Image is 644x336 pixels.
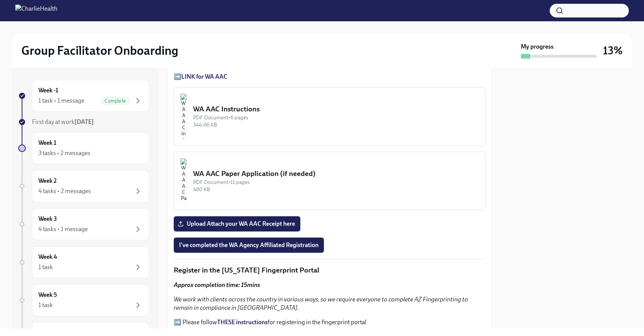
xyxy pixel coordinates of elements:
[174,216,300,231] label: Upload Attach your WA AAC Receipt here
[18,284,149,316] a: Week 51 task
[100,98,130,104] span: Complete
[38,187,91,195] div: 4 tasks • 2 messages
[174,281,260,288] strong: Approx completion time: 15mins
[18,132,149,164] a: Week 13 tasks • 2 messages
[18,246,149,278] a: Week 41 task
[181,73,227,80] a: LINK for WA AAC
[18,208,149,240] a: Week 34 tasks • 1 message
[38,97,84,105] div: 1 task • 1 message
[603,44,623,57] h3: 13%
[174,73,485,81] p: ➡️
[179,241,319,249] span: I've completed the WA Agency Affiliated Registration
[38,291,57,299] h6: Week 5
[180,94,187,139] img: WA AAC Instructions
[38,253,57,261] h6: Week 4
[38,301,53,309] div: 1 task
[38,177,57,185] h6: Week 2
[174,238,324,253] button: I've completed the WA Agency Affiliated Registration
[179,220,295,228] span: Upload Attach your WA AAC Receipt here
[174,296,468,311] em: We work with clients across the country in various ways, so we require everyone to complete AZ Fi...
[174,265,485,275] p: Register in the [US_STATE] Fingerprint Portal
[180,158,187,204] img: WA AAC Paper Application (if needed)
[193,121,479,128] div: 344.66 KB
[193,179,479,186] div: PDF Document • 11 pages
[193,186,479,193] div: 480 KB
[193,104,479,114] div: WA AAC Instructions
[38,263,53,271] div: 1 task
[174,87,485,146] button: WA AAC InstructionsPDF Document•6 pages344.66 KB
[15,5,57,17] img: CharlieHealth
[174,152,485,210] button: WA AAC Paper Application (if needed)PDF Document•11 pages480 KB
[193,114,479,121] div: PDF Document • 6 pages
[18,118,149,126] a: First day at work[DATE]
[32,118,94,125] span: First day at work
[217,319,268,326] a: THESE instructions
[75,118,94,125] strong: [DATE]
[21,43,178,58] h2: Group Facilitator Onboarding
[18,170,149,202] a: Week 24 tasks • 2 messages
[38,86,58,95] h6: Week -1
[38,215,57,223] h6: Week 3
[18,80,149,112] a: Week -11 task • 1 messageComplete
[38,149,90,157] div: 3 tasks • 2 messages
[38,139,56,147] h6: Week 1
[521,43,554,51] strong: My progress
[174,318,485,326] p: ➡️ Please follow for registering in the fingerprint portal
[193,169,479,179] div: WA AAC Paper Application (if needed)
[38,225,88,233] div: 4 tasks • 1 message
